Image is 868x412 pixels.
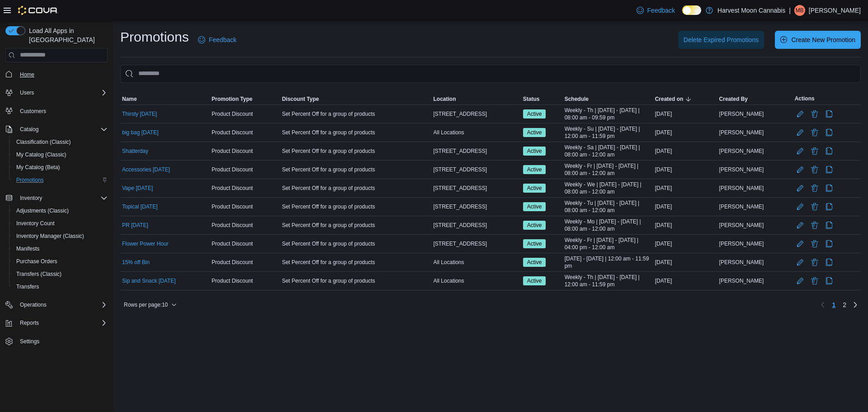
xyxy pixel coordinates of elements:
[795,275,806,286] button: Edit Promotion
[13,137,108,147] span: Classification (Classic)
[789,5,791,16] p: |
[280,275,432,286] div: Set Percent Off for a group of products
[434,277,464,284] span: All Locations
[527,221,542,229] span: Active
[2,192,111,204] button: Inventory
[16,336,43,347] a: Settings
[527,258,542,266] span: Active
[796,5,804,16] span: MB
[124,301,168,308] span: Rows per page : 10
[527,147,542,155] span: Active
[791,35,855,44] span: Create New Promotion
[280,146,432,156] div: Set Percent Off for a group of products
[16,87,108,98] span: Users
[824,127,835,138] button: Clone Promotion
[13,162,64,173] a: My Catalog (Beta)
[434,95,456,103] span: Location
[682,5,701,15] input: Dark Mode
[795,238,806,249] button: Edit Promotion
[16,336,108,347] span: Settings
[565,255,651,270] span: [DATE] - [DATE] | 12:00 am - 11:59 pm
[817,299,828,310] button: Previous page
[13,231,108,242] span: Inventory Manager (Classic)
[527,110,542,118] span: Active
[824,275,835,286] button: Clone Promotion
[209,35,236,44] span: Feedback
[280,183,432,194] div: Set Percent Off for a group of products
[809,109,820,119] button: Delete Promotion
[809,238,820,249] button: Delete Promotion
[9,174,111,186] button: Promotions
[212,95,252,103] span: Promotion Type
[523,95,540,103] span: Status
[9,268,111,280] button: Transfers (Classic)
[794,5,805,16] div: Mike Burd
[122,147,148,155] a: Shatterday
[16,124,42,135] button: Catalog
[434,110,487,118] span: [STREET_ADDRESS]
[13,149,108,160] span: My Catalog (Classic)
[13,205,108,216] span: Adjustments (Classic)
[16,193,108,204] span: Inventory
[523,276,546,285] span: Active
[795,127,806,138] button: Edit Promotion
[434,185,487,192] span: [STREET_ADDRESS]
[809,201,820,212] button: Delete Promotion
[282,95,319,103] span: Discount Type
[633,1,679,19] a: Feedback
[16,207,69,214] span: Adjustments (Classic)
[843,300,846,309] span: 2
[13,231,88,242] a: Inventory Manager (Classic)
[434,166,487,173] span: [STREET_ADDRESS]
[9,280,111,293] button: Transfers
[20,319,39,327] span: Reports
[523,184,546,193] span: Active
[20,194,42,202] span: Inventory
[13,243,43,254] a: Manifests
[719,95,748,103] span: Created By
[795,95,815,102] span: Actions
[565,237,651,251] span: Weekly - Fr | [DATE] - [DATE] | 04:00 pm - 12:00 am
[9,230,111,242] button: Inventory Manager (Classic)
[655,95,684,103] span: Created on
[527,203,542,211] span: Active
[212,277,253,284] span: Product Discount
[16,232,84,240] span: Inventory Manager (Classic)
[13,269,65,279] a: Transfers (Classic)
[122,185,153,192] a: Vape [DATE]
[434,240,487,247] span: [STREET_ADDRESS]
[523,109,546,118] span: Active
[653,127,717,138] div: [DATE]
[523,202,546,211] span: Active
[824,201,835,212] button: Clone Promotion
[653,94,717,104] button: Created on
[563,94,653,104] button: Schedule
[795,201,806,212] button: Edit Promotion
[775,31,861,49] button: Create New Promotion
[16,317,108,328] span: Reports
[809,164,820,175] button: Delete Promotion
[795,183,806,194] button: Edit Promotion
[719,110,764,118] span: [PERSON_NAME]
[18,6,58,15] img: Cova
[565,218,651,232] span: Weekly - Mo | [DATE] - [DATE] | 08:00 am - 12:00 am
[717,94,793,104] button: Created By
[16,245,39,252] span: Manifests
[809,220,820,231] button: Delete Promotion
[13,175,47,185] a: Promotions
[653,201,717,212] div: [DATE]
[832,300,835,309] span: 1
[565,95,589,103] span: Schedule
[719,147,764,155] span: [PERSON_NAME]
[9,217,111,230] button: Inventory Count
[16,87,38,98] button: Users
[280,109,432,119] div: Set Percent Off for a group of products
[2,86,111,99] button: Users
[653,238,717,249] div: [DATE]
[212,166,253,173] span: Product Discount
[120,65,861,83] input: This is a search bar. As you type, the results lower in the page will automatically filter.
[16,124,108,135] span: Catalog
[653,109,717,119] div: [DATE]
[684,35,759,44] span: Delete Expired Promotions
[678,31,764,49] button: Delete Expired Promotions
